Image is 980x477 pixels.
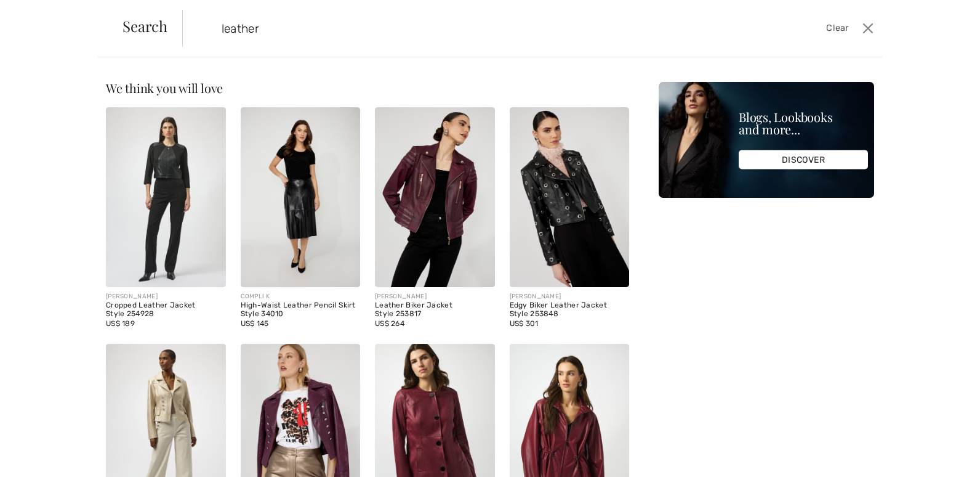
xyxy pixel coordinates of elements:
[739,111,868,136] div: Blogs, Lookbooks and more...
[659,82,874,198] img: Blogs, Lookbooks and more...
[106,301,226,319] div: Cropped Leather Jacket Style 254928
[241,319,269,328] span: US$ 145
[122,18,167,33] span: Search
[375,319,404,328] span: US$ 264
[375,301,495,319] div: Leather Biker Jacket Style 253817
[510,107,630,287] img: Edgy Biker Leather Jacket Style 253848. Black
[826,22,849,35] span: Clear
[375,107,495,287] img: Leather Biker Jacket Style 253817. Plum
[106,79,223,96] span: We think you will love
[241,301,361,319] div: High-Waist Leather Pencil Skirt Style 34010
[106,319,135,328] span: US$ 189
[106,292,226,301] div: [PERSON_NAME]
[739,150,868,169] div: DISCOVER
[510,301,630,319] div: Edgy Biker Leather Jacket Style 253848
[375,292,495,301] div: [PERSON_NAME]
[241,107,361,287] img: High-Waist Leather Pencil Skirt Style 34010. As sample
[212,10,697,47] input: TYPE TO SEARCH
[27,9,52,20] span: Chat
[241,292,361,301] div: COMPLI K
[106,107,226,287] img: Cropped Leather Jacket Style 254928. Black
[510,319,539,328] span: US$ 301
[859,18,877,38] button: Close
[510,292,630,301] div: [PERSON_NAME]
